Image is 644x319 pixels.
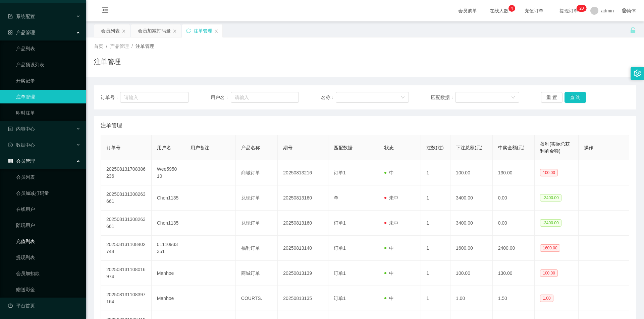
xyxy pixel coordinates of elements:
span: 名称： [321,94,336,101]
span: 订单1 [334,220,346,226]
i: 图标: setting [634,70,641,77]
span: 注数(注) [426,145,443,150]
span: 100.00 [540,269,558,277]
a: 陪玩用户 [16,219,80,232]
span: 会员管理 [8,158,35,164]
i: 图标: close [122,29,126,33]
span: 产品管理 [110,44,129,49]
span: 充值订单 [521,8,547,13]
span: 注单管理 [136,44,154,49]
td: COURTS. [236,286,278,311]
span: 系统配置 [8,14,35,19]
span: 未中 [384,220,398,226]
td: Wee595010 [152,160,185,185]
sup: 20 [577,5,586,12]
span: 订单号： [101,94,120,101]
button: 重 置 [541,92,562,103]
div: 会员加减打码量 [138,24,171,37]
a: 提现列表 [16,251,80,264]
td: 20250813140 [278,236,328,261]
div: 会员列表 [101,24,120,37]
span: 匹配数据 [334,145,353,150]
td: 202508131108397164 [101,286,152,311]
span: 中 [384,270,394,276]
span: 下注总额(元) [456,145,482,150]
span: 订单号 [106,145,120,150]
span: 单 [334,195,338,201]
i: 图标: close [214,29,218,33]
i: 图标: appstore-o [8,30,13,35]
p: 0 [582,5,584,12]
i: 图标: check-circle-o [8,143,13,147]
input: 请输入 [120,92,189,103]
span: 订单1 [334,245,346,251]
td: 0.00 [493,211,535,236]
span: 中 [384,296,394,301]
span: 未中 [384,195,398,201]
td: 1 [421,185,450,211]
td: 202508131108016974 [101,261,152,286]
a: 会员列表 [16,170,80,184]
td: 100.00 [450,261,493,286]
span: 中 [384,170,394,175]
td: 1 [421,286,450,311]
td: 20250813160 [278,185,328,211]
td: Manhoe [152,286,185,311]
span: 1.00 [540,295,553,302]
sup: 4 [508,5,515,12]
i: 图标: table [8,159,13,163]
td: 兑现订单 [236,185,278,211]
td: 1.50 [493,286,535,311]
td: 0.00 [493,185,535,211]
i: 图标: menu-fold [94,0,117,22]
span: 订单1 [334,270,346,276]
td: 1 [421,236,450,261]
td: 20250813216 [278,160,328,185]
a: 会员加减打码量 [16,186,80,200]
td: 1.00 [450,286,493,311]
div: 注单管理 [194,24,212,37]
a: 赠送彩金 [16,283,80,296]
span: 在线人数 [486,8,512,13]
i: 图标: profile [8,127,13,131]
span: 订单1 [334,170,346,175]
p: 4 [511,5,513,12]
i: 图标: global [622,8,627,13]
a: 注单管理 [16,90,80,103]
td: 01110933351 [152,236,185,261]
span: 用户名 [157,145,171,150]
p: 2 [579,5,582,12]
span: 操作 [584,145,593,150]
i: 图标: down [511,95,515,100]
td: Chen1135 [152,211,185,236]
span: / [131,44,133,49]
td: 兑现订单 [236,211,278,236]
span: 100.00 [540,169,558,176]
span: -3400.00 [540,219,561,227]
td: 202508131708386236 [101,160,152,185]
td: 1 [421,160,450,185]
td: 1 [421,261,450,286]
span: 1600.00 [540,244,560,252]
td: 130.00 [493,261,535,286]
input: 请输入 [231,92,299,103]
a: 产品预设列表 [16,58,80,71]
td: Chen1135 [152,185,185,211]
span: 中奖金额(元) [498,145,525,150]
td: 20250813135 [278,286,328,311]
span: 产品名称 [241,145,260,150]
td: 130.00 [493,160,535,185]
span: 状态 [384,145,394,150]
a: 产品列表 [16,42,80,55]
td: 100.00 [450,160,493,185]
span: 首页 [94,44,103,49]
td: 202508131308263661 [101,185,152,211]
td: 1 [421,211,450,236]
a: 在线用户 [16,203,80,216]
i: 图标: unlock [630,27,636,33]
span: 中 [384,245,394,251]
td: 3400.00 [450,211,493,236]
span: 匹配数据： [431,94,455,101]
i: 图标: down [401,95,405,100]
td: 202508131308263661 [101,211,152,236]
